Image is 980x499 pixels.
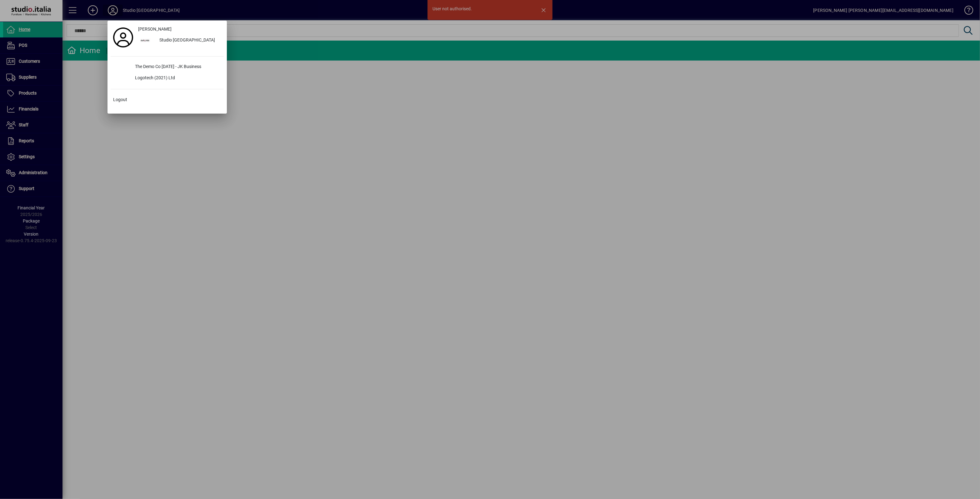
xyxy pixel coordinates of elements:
[130,73,224,84] div: Logotech (2021) Ltd
[130,61,224,73] div: The Demo Co [DATE] - JK Business
[136,24,224,35] a: [PERSON_NAME]
[136,35,224,46] button: Studio [GEOGRAPHIC_DATA]
[138,26,172,32] span: [PERSON_NAME]
[111,32,136,43] a: Profile
[111,73,224,84] button: Logotech (2021) Ltd
[113,96,127,103] span: Logout
[154,35,224,46] div: Studio [GEOGRAPHIC_DATA]
[111,61,224,73] button: The Demo Co [DATE] - JK Business
[111,94,224,105] button: Logout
